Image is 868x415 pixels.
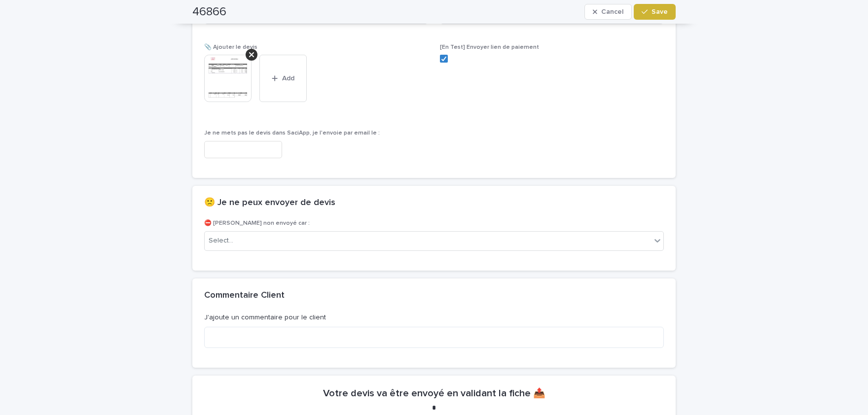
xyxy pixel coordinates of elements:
h2: Commentaire Client [204,290,285,301]
button: Save [634,4,676,20]
span: Je ne mets pas le devis dans SaciApp, je l'envoie par email le : [204,130,380,136]
h2: 46866 [192,5,226,19]
span: ⛔ [PERSON_NAME] non envoyé car : [204,220,310,226]
button: Cancel [584,4,632,20]
span: Save [651,8,668,15]
span: 📎 Ajouter le devis [204,44,257,50]
span: Add [282,75,294,82]
h2: Votre devis va être envoyé en validant la fiche 📤 [323,387,545,399]
div: Select... [209,236,233,246]
p: J'ajoute un commentaire pour le client [204,312,664,323]
button: Add [259,55,307,102]
span: [En Test] Envoyer lien de paiement [440,44,539,50]
h2: 🙁 Je ne peux envoyer de devis [204,198,335,208]
span: Cancel [601,8,623,15]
